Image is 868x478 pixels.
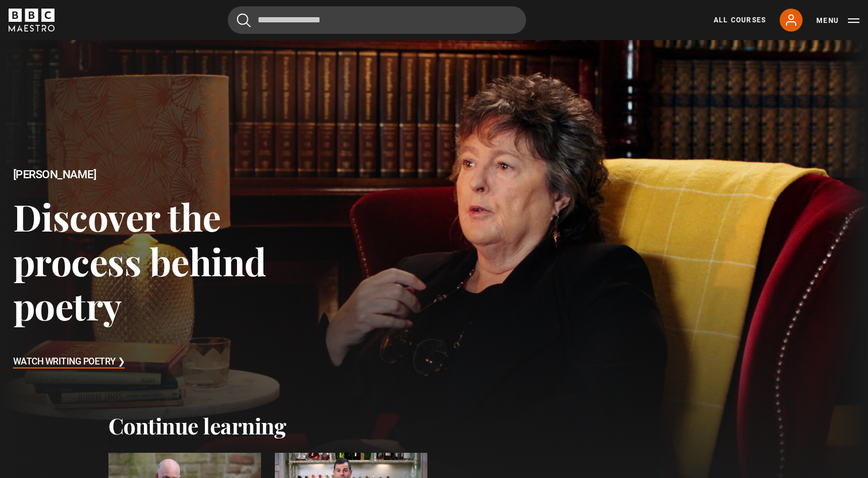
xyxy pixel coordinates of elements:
[228,6,526,34] input: Search
[816,15,859,26] button: Toggle navigation
[13,168,348,181] h2: [PERSON_NAME]
[237,13,251,28] button: Submit the search query
[13,354,125,371] h3: Watch Writing Poetry ❯
[13,194,348,327] h3: Discover the process behind poetry
[9,9,55,32] svg: BBC Maestro
[714,15,766,25] a: All Courses
[108,413,760,439] h2: Continue learning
